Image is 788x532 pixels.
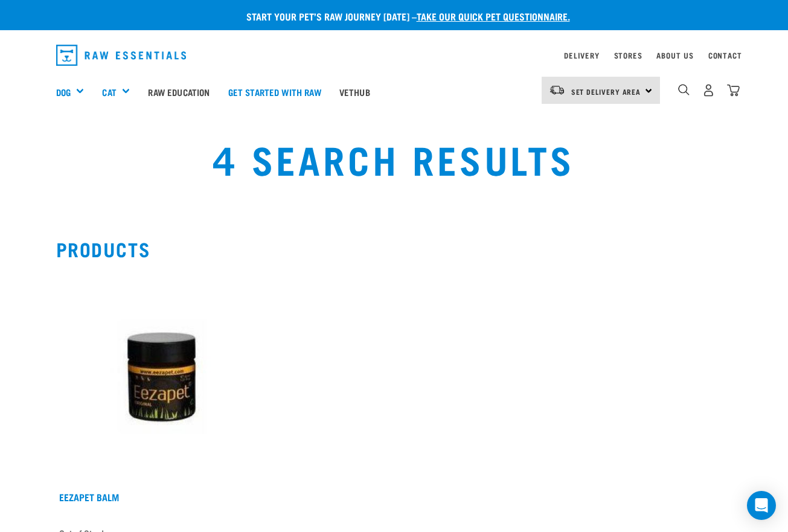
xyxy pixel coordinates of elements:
img: Raw Essentials Logo [56,45,187,66]
a: take our quick pet questionnaire. [417,13,570,19]
a: Eezapet Balm [59,494,119,499]
h1: 4 Search Results [153,136,635,180]
img: Eezapet Anti Itch Cream [56,269,272,485]
a: Cat [102,85,116,99]
a: About Us [656,53,693,57]
img: user.png [702,84,715,97]
a: Get started with Raw [219,68,330,116]
a: Stores [614,53,642,57]
div: Open Intercom Messenger [747,491,776,520]
a: Delivery [564,53,599,57]
a: Dog [56,85,71,99]
span: Set Delivery Area [571,89,641,94]
a: Contact [708,53,742,57]
h2: Products [56,238,732,260]
a: Vethub [330,68,379,116]
a: Raw Education [139,68,219,116]
nav: dropdown navigation [46,40,742,71]
img: van-moving.png [549,85,565,95]
img: home-icon-1@2x.png [678,84,690,95]
img: home-icon@2x.png [727,84,740,97]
